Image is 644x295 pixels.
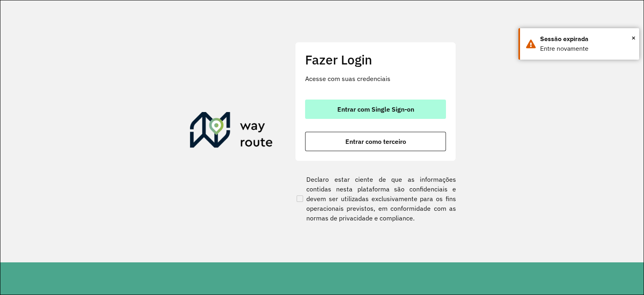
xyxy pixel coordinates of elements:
h2: Fazer Login [305,52,446,67]
span: Entrar com Single Sign-on [337,106,414,112]
button: Close [632,32,636,44]
label: Declaro estar ciente de que as informações contidas nesta plataforma são confidenciais e devem se... [295,175,456,223]
span: × [632,32,636,44]
button: button [305,100,446,119]
img: Roteirizador AmbevTech [190,112,273,151]
div: Sessão expirada [540,34,633,44]
p: Acesse com suas credenciais [305,74,446,83]
button: button [305,132,446,151]
span: Entrar como terceiro [345,138,406,145]
div: Entre novamente [540,44,633,54]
